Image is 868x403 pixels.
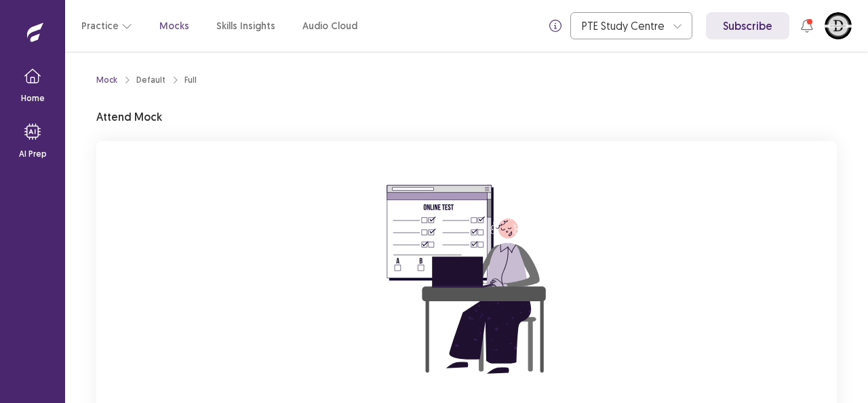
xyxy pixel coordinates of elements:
[302,19,357,33] a: Audio Cloud
[96,74,117,86] a: Mock
[706,12,789,39] a: Subscribe
[184,74,197,86] div: Full
[216,19,275,33] a: Skills Insights
[81,14,132,38] button: Practice
[543,14,568,38] button: info
[21,92,45,104] p: Home
[96,74,197,86] nav: breadcrumb
[136,74,165,86] div: Default
[19,148,47,160] p: AI Prep
[344,157,589,402] img: attend-mock
[582,13,666,39] div: PTE Study Centre
[96,109,162,125] p: Attend Mock
[825,12,852,39] button: User Profile Image
[159,19,189,33] a: Mocks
